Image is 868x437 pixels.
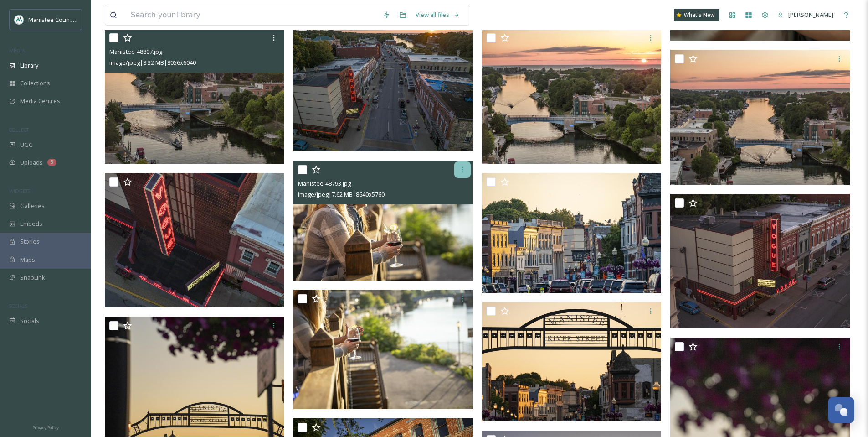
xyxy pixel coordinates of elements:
span: Collections [20,79,50,88]
button: Open Chat [828,397,854,423]
span: Uploads [20,158,43,167]
span: UGC [20,140,32,149]
span: COLLECT [9,126,29,133]
span: MEDIA [9,47,25,54]
span: Manistee-48807.jpg [109,47,162,56]
span: Privacy Policy [32,425,59,431]
img: logo.jpeg [15,15,24,24]
span: Stories [20,237,40,246]
img: Manistee-48798.jpg [105,317,284,437]
span: SOCIALS [9,302,27,309]
span: Maps [20,255,35,264]
img: Manistee-48800.jpg [482,173,662,293]
a: What's New [674,9,719,21]
span: Socials [20,317,39,325]
img: Manistee-48797.jpg [482,302,662,421]
span: Media Centres [20,97,60,105]
img: Manistee-48806.jpg [670,50,850,185]
span: Manistee County Tourism [28,15,98,24]
img: Manistee-48807.jpg [105,29,284,164]
span: Manistee-48793.jpg [298,179,351,187]
div: 5 [47,159,56,166]
img: Manistee-48792.jpg [293,290,473,410]
img: Manistee-48804.jpg [670,193,850,328]
img: Manistee-48793.jpg [293,161,473,281]
a: View all files [411,6,464,24]
img: Manistee-48805.jpg [482,29,662,164]
span: image/jpeg | 8.32 MB | 8056 x 6040 [109,58,196,67]
span: Embeds [20,219,42,228]
span: [PERSON_NAME] [788,10,833,19]
a: [PERSON_NAME] [773,6,838,24]
img: Manistee-48801.jpg [293,17,473,151]
span: Galleries [20,202,45,210]
a: Privacy Policy [32,421,59,432]
span: WIDGETS [9,187,30,194]
span: Library [20,61,38,70]
span: image/jpeg | 7.62 MB | 8640 x 5760 [298,190,385,198]
span: SnapLink [20,273,45,282]
input: Search your library [126,5,378,25]
img: Manistee-48802.jpg [105,173,284,308]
